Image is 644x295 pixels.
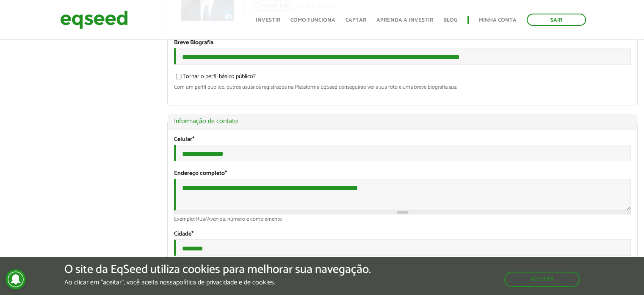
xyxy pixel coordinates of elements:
span: Este campo é obrigatório. [191,229,193,239]
a: Informação de contato [174,118,631,125]
label: Endereço completo [174,171,227,177]
input: Tornar o perfil básico público? [171,74,186,79]
a: Aprenda a investir [376,17,433,23]
label: Cidade [174,231,193,237]
a: Blog [443,17,457,23]
label: Celular [174,137,194,143]
span: Este campo é obrigatório. [192,135,194,144]
label: Breve Biografia [174,40,213,46]
a: Captar [345,17,366,23]
div: Exemplo: Rua/Avenida, número e complemento [174,216,631,222]
p: Ao clicar em "aceitar", você aceita nossa . [64,278,371,287]
span: Este campo é obrigatório. [225,169,227,178]
h5: O site da EqSeed utiliza cookies para melhorar sua navegação. [64,263,371,276]
div: Com um perfil público, outros usuários registrados na Plataforma EqSeed conseguirão ver a sua fot... [174,84,631,90]
a: Sair [527,14,586,26]
button: Aceitar [504,272,580,287]
a: política de privacidade e de cookies [176,279,274,286]
a: Investir [256,17,280,23]
a: Minha conta [479,17,517,23]
img: EqSeed [60,8,128,31]
a: Como funciona [290,17,335,23]
label: Tornar o perfil básico público? [174,74,256,82]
